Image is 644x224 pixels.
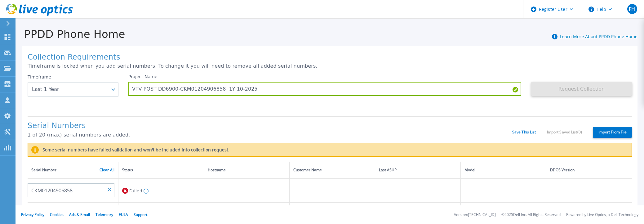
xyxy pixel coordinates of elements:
[204,162,290,179] th: Hostname
[69,212,90,217] a: Ads & Email
[28,183,114,197] input: Enter Serial Number
[629,7,635,11] span: FH
[461,162,546,179] th: Model
[119,212,128,217] a: EULA
[32,87,107,92] div: Last 1 Year
[28,132,512,138] p: 1 of 20 (max) serial numbers are added.
[95,212,113,217] a: Telemetry
[50,212,64,217] a: Cookies
[546,162,632,179] th: DDOS Version
[566,213,638,217] li: Powered by Live Optics, a Dell Technology
[134,212,147,217] a: Support
[593,127,632,138] label: Import From File
[16,28,125,40] h1: PPDD Phone Home
[21,212,44,217] a: Privacy Policy
[28,122,512,130] h1: Serial Numbers
[454,213,496,217] li: Version: [TECHNICAL_ID]
[290,162,375,179] th: Customer Name
[531,82,632,96] button: Request Collection
[31,167,114,173] div: Serial Number
[560,34,637,39] a: Learn More About PPDD Phone Home
[39,147,229,152] label: Some serial numbers have failed validation and won't be included into collection request.
[28,63,632,69] p: Timeframe is locked when you add serial numbers. To change it you will need to remove all added s...
[375,162,461,179] th: Last ASUP
[501,213,561,217] li: © 2025 Dell Inc. All Rights Reserved
[122,185,200,196] div: Failed
[512,130,536,134] a: Save This List
[118,162,204,179] th: Status
[128,74,158,79] label: Project Name
[100,168,114,172] a: Clear All
[28,74,51,79] label: Timeframe
[28,53,632,62] h1: Collection Requirements
[128,82,521,96] input: Enter Project Name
